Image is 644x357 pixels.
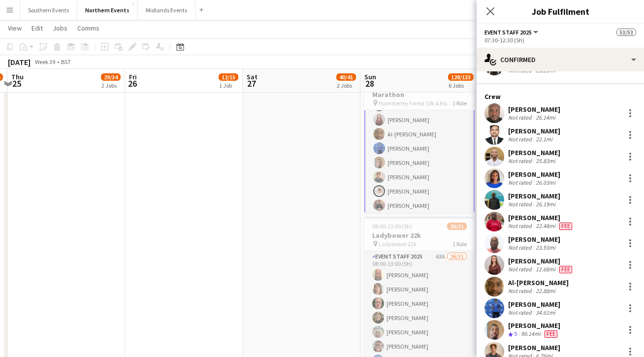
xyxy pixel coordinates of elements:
div: Not rated [508,222,534,230]
span: 25 [10,78,24,89]
div: Not rated [508,200,534,208]
a: Comms [73,22,103,34]
div: 90.14mi [519,330,543,338]
div: 1 Job [219,82,238,89]
div: 26.14mi [534,114,557,121]
span: 28 [363,78,376,89]
div: 22.48mi [534,222,557,230]
h3: Job Fulfilment [477,5,644,18]
span: Fri [129,72,137,81]
div: [PERSON_NAME] [508,235,560,244]
div: Al-[PERSON_NAME] [508,278,569,287]
span: Edit [32,24,43,32]
span: Sun [364,72,376,81]
button: Event Staff 2025 [484,29,540,36]
span: Fee [559,223,572,230]
div: BST [61,58,71,65]
span: 26/31 [447,223,467,230]
div: [PERSON_NAME] [508,213,574,222]
span: 5 [514,330,517,337]
div: 23.93mi [534,244,557,251]
div: [PERSON_NAME] [508,321,560,330]
div: 34.61mi [534,309,557,316]
span: 1 Role [452,240,467,248]
div: Crew has different fees then in role [557,265,574,273]
div: Not rated [508,287,534,294]
div: [PERSON_NAME] [508,127,560,135]
a: View [4,22,26,34]
span: Sat [247,72,258,81]
span: Jobs [53,24,67,32]
span: 27 [245,78,258,89]
div: [DATE] [8,57,31,67]
div: 22.1mi [534,135,554,143]
button: Northern Events [77,0,138,20]
div: 07:30-12:30 (5h) [484,36,636,44]
span: 40/41 [336,73,356,81]
div: Not rated [508,265,534,273]
div: 26.03mi [534,179,557,186]
div: [PERSON_NAME] [508,192,560,200]
h3: Ladybower 22k [364,231,475,240]
div: [PERSON_NAME] [508,343,560,352]
div: 22.88mi [534,287,557,294]
div: Crew has different fees then in role [557,222,574,230]
div: Not rated [508,309,534,316]
span: Week 39 [32,58,57,65]
div: Confirmed [477,48,644,71]
div: [PERSON_NAME] [508,300,560,309]
div: Not rated [508,179,534,186]
div: [PERSON_NAME] [508,257,574,265]
div: Not rated [508,135,534,143]
span: Thu [11,72,24,81]
div: 2 Jobs [337,82,355,89]
span: 12/15 [219,73,238,81]
button: Midlands Events [138,0,195,20]
button: Southern Events [20,0,77,20]
span: 29/34 [101,73,121,81]
div: [PERSON_NAME] [508,148,560,157]
span: 128/133 [448,73,474,81]
span: Ladybower 22k [379,240,417,248]
div: 26.19mi [534,200,557,208]
span: Hamsterley Forest 10k & Half Marathon [379,99,452,107]
div: 25.83mi [534,157,557,164]
div: 12.68mi [534,265,557,273]
span: 1 Role [452,99,467,107]
a: Edit [28,22,47,34]
div: 6 Jobs [449,82,473,89]
div: Not rated [508,114,534,121]
span: View [8,24,22,32]
div: Crew [477,92,644,101]
span: Fee [559,266,572,273]
div: Crew has different fees then in role [543,330,559,338]
span: Event Staff 2025 [484,29,532,36]
span: 08:00-13:00 (5h) [372,223,412,230]
div: Not rated [508,157,534,164]
div: [PERSON_NAME] [508,170,560,179]
span: Fee [545,330,557,338]
div: Not rated [508,244,534,251]
app-job-card: 07:30-12:30 (5h)53/53Hamsterley Forest 10k & Half Marathon Hamsterley Forest 10k & Half Marathon1... [364,67,475,213]
span: Comms [77,24,99,32]
div: [PERSON_NAME] [508,105,560,114]
span: 53/53 [616,29,636,36]
div: 2 Jobs [101,82,120,89]
span: 26 [128,78,137,89]
a: Jobs [49,22,71,34]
